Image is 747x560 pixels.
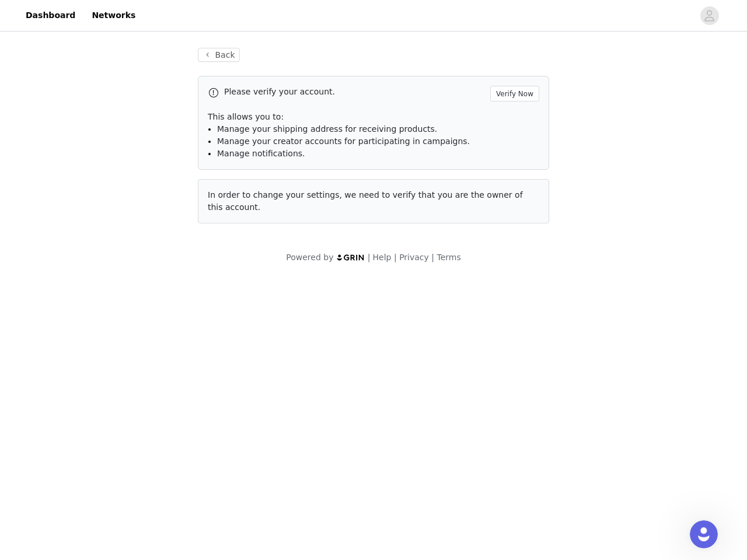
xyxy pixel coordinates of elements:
button: Verify Now [490,86,539,101]
span: In order to change your settings, we need to verify that you are the owner of this account. [208,190,523,212]
span: Manage your creator accounts for participating in campaigns. [217,136,470,146]
div: avatar [704,6,715,25]
a: Help [373,253,392,262]
span: Powered by [286,253,333,262]
p: This allows you to: [208,111,539,123]
img: logo [336,254,365,261]
span: Manage your shipping address for receiving products. [217,124,437,134]
a: Dashboard [19,2,82,29]
a: Networks [85,2,142,29]
span: | [431,253,434,262]
span: Manage notifications. [217,149,305,158]
span: | [394,253,397,262]
p: Please verify your account. [224,86,486,98]
button: Back [198,48,240,62]
a: Terms [437,253,460,262]
span: | [368,253,371,262]
a: Privacy [399,253,429,262]
iframe: Intercom live chat [690,520,718,548]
